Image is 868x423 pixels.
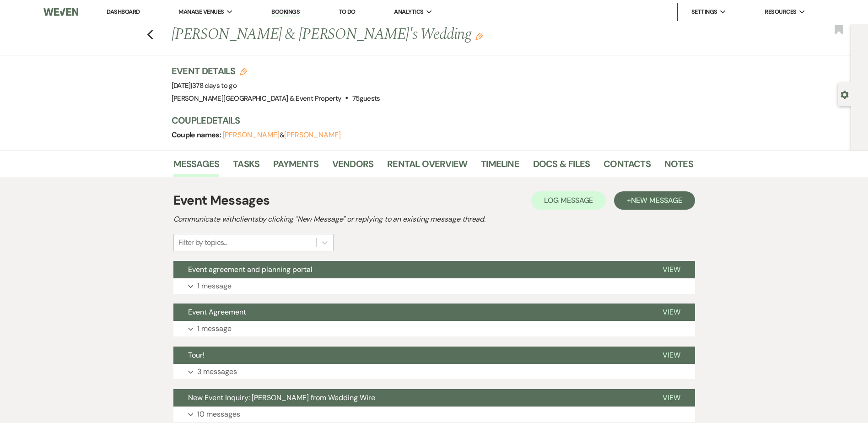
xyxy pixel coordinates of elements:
button: [PERSON_NAME] [223,131,280,139]
a: To Do [339,8,356,16]
button: View [648,304,695,321]
button: 3 messages [173,364,695,380]
button: Event Agreement [173,304,648,321]
button: 1 message [173,321,695,336]
img: Weven Logo [43,2,78,22]
button: Tour! [173,347,648,364]
a: Rental Overview [387,157,467,177]
span: View [663,307,680,317]
a: Docs & Files [533,157,590,177]
a: Messages [173,157,220,177]
a: Bookings [271,8,300,16]
span: 75 guests [352,94,380,103]
span: New Message [631,195,682,205]
span: View [663,393,680,402]
h3: Event Details [172,65,380,77]
span: Event Agreement [188,307,246,317]
button: View [648,347,695,364]
span: [DATE] [172,81,237,90]
span: New Event Inquiry: [PERSON_NAME] from Wedding Wire [188,393,375,402]
a: Dashboard [107,8,140,16]
p: 1 message [197,280,232,292]
span: & [223,130,341,140]
button: 10 messages [173,407,695,422]
span: Couple names: [172,130,223,140]
span: Resources [765,7,796,16]
button: Edit [475,32,483,40]
span: Analytics [394,7,423,16]
h3: Couple Details [172,114,684,127]
button: +New Message [614,191,695,210]
p: 10 messages [197,408,240,420]
div: Filter by topics... [178,237,227,248]
a: Vendors [332,157,373,177]
a: Notes [664,157,693,177]
span: View [663,265,680,274]
span: [PERSON_NAME][GEOGRAPHIC_DATA] & Event Property [172,94,342,103]
span: Settings [691,7,717,16]
h1: Event Messages [173,191,270,210]
a: Timeline [481,157,519,177]
h1: [PERSON_NAME] & [PERSON_NAME]'s Wedding [172,24,582,46]
span: Log Message [544,195,593,205]
p: 1 message [197,323,232,335]
button: View [648,389,695,407]
button: Event agreement and planning portal [173,261,648,278]
button: Open lead details [841,90,849,98]
span: Event agreement and planning portal [188,265,313,274]
span: Tour! [188,350,205,360]
span: Manage Venues [178,7,224,16]
span: 378 days to go [192,81,237,90]
span: | [191,81,237,90]
button: Log Message [531,191,606,210]
h2: Communicate with clients by clicking "New Message" or replying to an existing message thread. [173,214,695,225]
p: 3 messages [197,366,237,378]
a: Contacts [604,157,651,177]
button: [PERSON_NAME] [284,131,341,139]
button: New Event Inquiry: [PERSON_NAME] from Wedding Wire [173,389,648,407]
a: Tasks [233,157,259,177]
span: View [663,350,680,360]
button: View [648,261,695,278]
a: Payments [273,157,318,177]
button: 1 message [173,278,695,294]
